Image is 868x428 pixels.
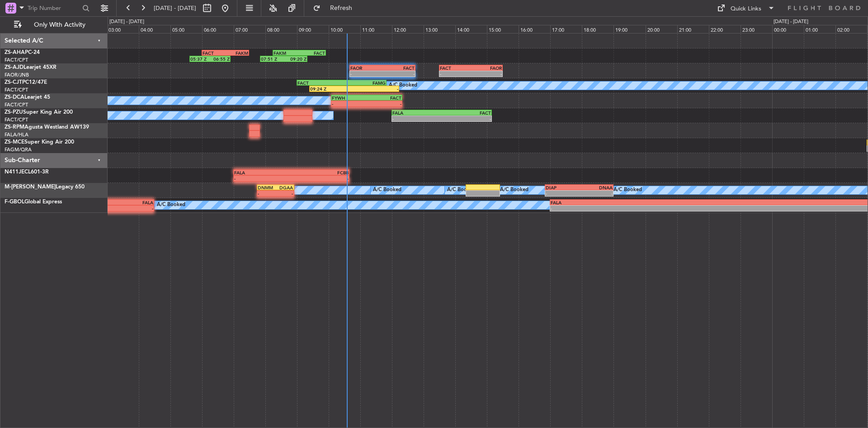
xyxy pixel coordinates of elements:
[392,25,424,33] div: 12:00
[190,56,210,62] div: 05:37 Z
[354,86,398,91] div: -
[382,71,415,77] div: -
[332,101,367,106] div: -
[291,176,349,181] div: -
[350,65,382,71] div: FAOR
[291,170,349,175] div: FCBB
[546,185,579,190] div: DIAP
[804,25,835,33] div: 01:00
[731,5,761,14] div: Quick Links
[392,116,442,121] div: -
[550,25,582,33] div: 17:00
[5,184,56,190] span: M-[PERSON_NAME]
[225,50,248,56] div: FAKM
[275,191,293,196] div: -
[139,25,170,33] div: 04:00
[5,116,28,123] a: FACT/CPT
[487,25,519,33] div: 15:00
[322,5,360,11] span: Refresh
[424,25,455,33] div: 13:00
[109,18,144,26] div: [DATE] - [DATE]
[5,101,28,108] a: FACT/CPT
[5,95,50,100] a: ZS-DCALearjet 45
[297,80,342,86] div: FACT
[265,25,297,33] div: 08:00
[5,131,28,138] a: FALA/HLA
[283,56,306,62] div: 09:20 Z
[835,25,867,33] div: 02:00
[546,191,579,196] div: -
[5,65,57,70] a: ZS-AJDLearjet 45XR
[297,25,329,33] div: 09:00
[5,50,40,55] a: ZS-AHAPC-24
[5,80,47,85] a: ZS-CJTPC12/47E
[5,80,22,85] span: ZS-CJT
[5,184,85,190] a: M-[PERSON_NAME]Legacy 650
[5,110,23,115] span: ZS-PZU
[234,176,292,181] div: -
[382,65,415,71] div: FACT
[10,18,98,32] button: Only With Activity
[258,185,275,190] div: DNMM
[442,116,491,121] div: -
[709,25,741,33] div: 22:00
[579,185,613,190] div: DNAA
[500,183,528,197] div: A/C Booked
[5,139,74,145] a: ZS-MCESuper King Air 200
[360,25,392,33] div: 11:00
[5,169,49,175] a: N411JECL601-3R
[170,25,202,33] div: 05:00
[455,25,487,33] div: 14:00
[712,1,779,15] button: Quick Links
[5,199,62,205] a: F-GBOLGlobal Express
[447,183,476,197] div: A/C Booked
[5,50,25,55] span: ZS-AHA
[774,18,808,26] div: [DATE] - [DATE]
[613,25,645,33] div: 19:00
[28,1,80,15] input: Trip Number
[551,200,732,205] div: FALA
[258,191,275,196] div: -
[5,125,24,130] span: ZS-RPM
[5,110,73,115] a: ZS-PZUSuper King Air 200
[5,199,24,205] span: F-GBOL
[274,50,299,56] div: FAKM
[579,191,613,196] div: -
[5,87,28,93] a: FACT/CPT
[203,50,226,56] div: FACT
[367,95,401,101] div: FACT
[389,79,417,92] div: A/C Booked
[5,146,32,153] a: FAGM/QRA
[440,65,471,71] div: FACT
[471,71,501,77] div: -
[582,25,613,33] div: 18:00
[519,25,550,33] div: 16:00
[5,95,24,100] span: ZS-DCA
[373,183,401,197] div: A/C Booked
[5,125,89,130] a: ZS-RPMAgusta Westland AW139
[24,22,95,28] span: Only With Activity
[772,25,804,33] div: 00:00
[107,25,138,33] div: 03:00
[275,185,293,190] div: DGAA
[5,169,24,175] span: N411JE
[310,86,354,91] div: 09:24 Z
[440,71,471,77] div: -
[299,50,325,56] div: FACT
[741,25,772,33] div: 23:00
[5,139,24,145] span: ZS-MCE
[309,1,363,15] button: Refresh
[350,71,382,77] div: -
[261,56,283,62] div: 07:51 Z
[157,198,185,212] div: A/C Booked
[234,170,292,175] div: FALA
[442,110,491,115] div: FACT
[5,72,29,78] a: FAOR/JNB
[202,25,234,33] div: 06:00
[329,25,360,33] div: 10:00
[234,25,265,33] div: 07:00
[5,65,24,70] span: ZS-AJD
[392,110,442,115] div: FALA
[677,25,709,33] div: 21:00
[367,101,401,106] div: -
